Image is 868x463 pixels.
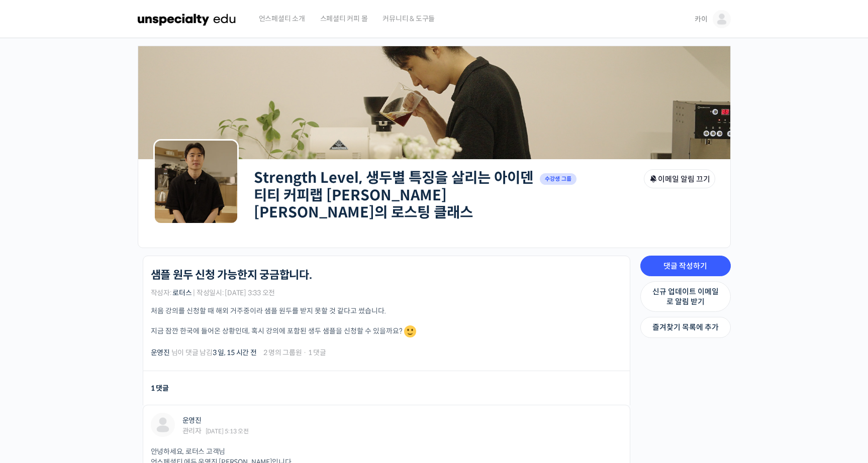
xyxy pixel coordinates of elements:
div: 관리자 [182,427,202,434]
a: 로터스 [172,288,191,297]
span: 카이 [695,15,708,24]
span: 1 댓글 [308,349,326,356]
span: [DATE] 5:13 오전 [206,428,249,434]
h1: 샘플 원두 신청 가능한지 궁금합니다. [151,269,312,282]
a: 운영진 [151,348,170,357]
div: 1 댓글 [151,382,169,395]
span: 수강생 그룹 [540,173,577,185]
p: 지금 잠깐 한국에 들어온 상황인데, 혹시 강의에 포함된 생두 샘플을 신청할 수 있을까요? [151,324,622,339]
a: 즐겨찾기 목록에 추가 [640,317,731,338]
button: 이메일 알림 끄기 [644,169,715,188]
a: Strength Level, 생두별 특징을 살리는 아이덴티티 커피랩 [PERSON_NAME] [PERSON_NAME]의 로스팅 클래스 [254,169,533,221]
a: 3 일, 15 시간 전 [213,348,257,357]
a: 댓글 작성하기 [640,256,731,277]
span: · [303,348,307,357]
span: 작성자: | 작성일시: [DATE] 3:33 오전 [151,289,275,296]
a: 운영진 [182,416,202,425]
p: 처음 강의를 신청할 때 해외 거주중이라 샘플 원두를 받지 못할 것 같다고 썼습니다. [151,306,622,316]
span: 님이 댓글 남김 [151,349,257,356]
a: "운영진"님 프로필 보기 [151,413,175,437]
img: Group logo of Strength Level, 생두별 특징을 살리는 아이덴티티 커피랩 윤원균 대표의 로스팅 클래스 [153,139,239,224]
img: 🙂 [404,325,416,337]
span: 2 명의 그룹원 [263,349,302,356]
a: 신규 업데이트 이메일로 알림 받기 [640,281,731,312]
